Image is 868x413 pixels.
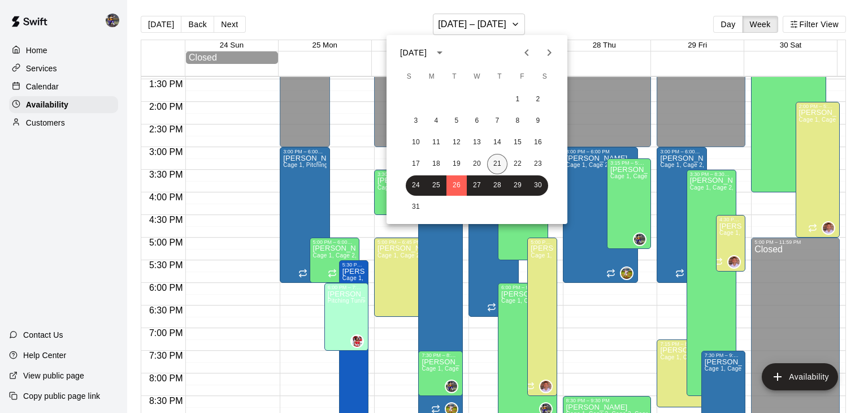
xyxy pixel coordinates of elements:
button: 20 [467,154,487,174]
button: 8 [507,111,528,131]
button: 6 [467,111,487,131]
div: [DATE] [400,47,427,59]
button: 22 [507,154,528,174]
button: 24 [406,175,426,196]
span: Monday [422,66,442,88]
button: 14 [487,132,507,153]
button: 26 [446,175,467,196]
button: 3 [406,111,426,131]
button: 4 [426,111,446,131]
button: Next month [538,41,561,64]
button: 11 [426,132,446,153]
button: 23 [528,154,548,174]
span: Tuesday [444,66,465,88]
button: calendar view is open, switch to year view [430,43,449,62]
button: 2 [528,89,548,110]
button: 12 [446,132,467,153]
span: Thursday [489,66,510,88]
button: 27 [467,175,487,196]
button: 19 [446,154,467,174]
button: Previous month [515,41,538,64]
button: 25 [426,175,446,196]
button: 15 [507,132,528,153]
button: 28 [487,175,507,196]
button: 29 [507,175,528,196]
button: 1 [507,89,528,110]
button: 5 [446,111,467,131]
button: 31 [406,197,426,217]
button: 10 [406,132,426,153]
span: Sunday [399,66,419,88]
button: 17 [406,154,426,174]
button: 9 [528,111,548,131]
button: 16 [528,132,548,153]
button: 13 [467,132,487,153]
span: Wednesday [467,66,487,88]
button: 21 [487,154,507,174]
button: 18 [426,154,446,174]
button: 30 [528,175,548,196]
span: Friday [512,66,532,88]
span: Saturday [535,66,555,88]
button: 7 [487,111,507,131]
